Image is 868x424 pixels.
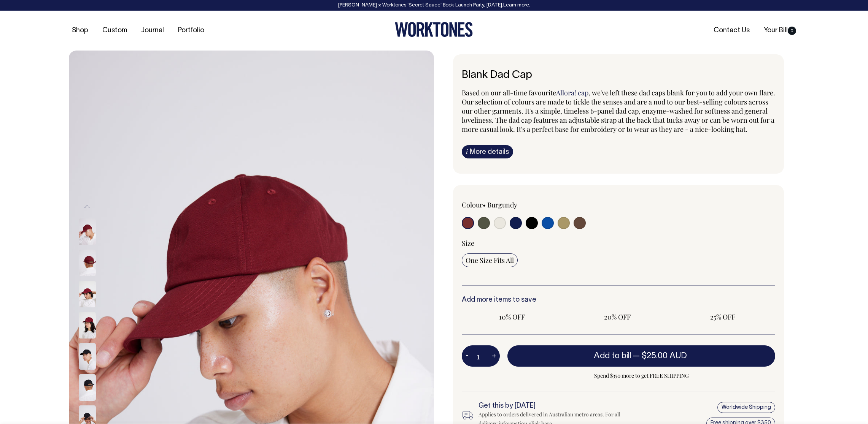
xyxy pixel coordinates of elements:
[788,27,796,35] span: 0
[79,374,96,401] img: black
[462,253,518,267] input: One Size Fits All
[633,352,689,360] span: —
[175,24,207,37] a: Portfolio
[462,296,775,304] h6: Add more items to save
[466,312,559,321] span: 10% OFF
[488,348,500,364] button: +
[556,88,588,97] a: Allora! cap
[79,218,96,245] img: burgundy
[79,312,96,339] img: burgundy
[79,250,96,276] img: burgundy
[79,343,96,370] img: black
[462,70,775,81] h1: Blank Dad Cap
[594,352,631,360] span: Add to bill
[8,3,860,8] div: [PERSON_NAME] × Worktones ‘Secret Sauce’ Book Launch Party, [DATE]. .
[503,3,529,8] a: Learn more
[79,281,96,307] img: burgundy
[567,310,668,324] input: 20% OFF
[711,24,753,37] a: Contact Us
[642,352,687,360] span: $25.00 AUD
[462,310,563,324] input: 10% OFF
[81,198,93,215] button: Previous
[462,88,775,134] span: , we've left these dad caps blank for you to add your own flare. Our selection of colours are mad...
[761,24,799,37] a: Your Bill0
[462,145,513,158] a: iMore details
[672,310,773,324] input: 25% OFF
[571,312,664,321] span: 20% OFF
[483,200,486,209] span: •
[507,371,775,380] span: Spend $350 more to get FREE SHIPPING
[462,239,775,248] div: Size
[487,200,517,209] label: Burgundy
[507,345,775,367] button: Add to bill —$25.00 AUD
[479,402,633,410] h6: Get this by [DATE]
[462,348,472,364] button: -
[138,24,167,37] a: Journal
[466,147,468,155] span: i
[466,256,514,265] span: One Size Fits All
[676,312,769,321] span: 25% OFF
[462,88,556,97] span: Based on our all-time favourite
[99,24,130,37] a: Custom
[69,24,91,37] a: Shop
[462,200,587,209] div: Colour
